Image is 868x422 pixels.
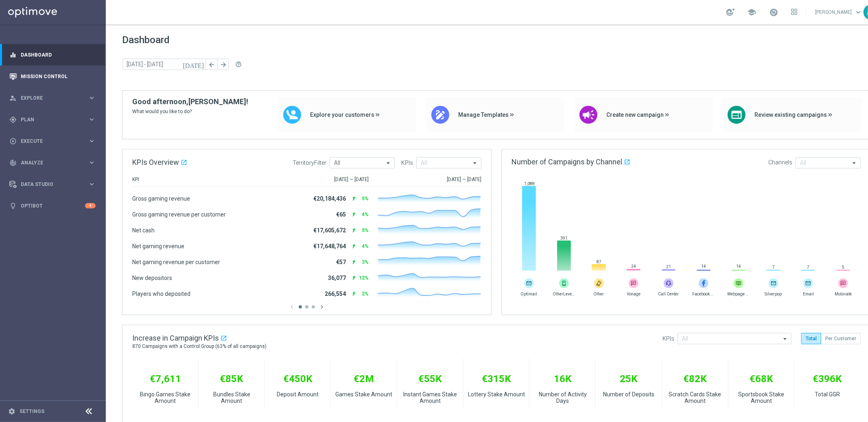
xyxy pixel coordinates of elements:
span: school [747,8,756,17]
div: Explore [9,94,88,102]
button: lightbulb Optibot 4 [9,203,96,209]
a: Mission Control [21,66,96,87]
button: gps_fixed Plan keyboard_arrow_right [9,116,96,123]
span: Analyze [21,160,88,165]
i: keyboard_arrow_right [88,159,96,166]
i: lightbulb [9,202,17,210]
i: track_changes [9,159,17,166]
div: Analyze [9,159,88,166]
i: person_search [9,94,17,102]
div: Mission Control [9,66,96,87]
a: Optibot [21,195,85,216]
i: keyboard_arrow_right [88,94,96,102]
button: Data Studio keyboard_arrow_right [9,181,96,188]
i: settings [8,408,15,415]
button: equalizer Dashboard [9,52,96,58]
a: [PERSON_NAME]keyboard_arrow_down [814,6,864,18]
button: track_changes Analyze keyboard_arrow_right [9,160,96,166]
i: play_circle_outline [9,138,17,145]
span: Execute [21,139,88,144]
span: Explore [21,96,88,101]
button: person_search Explore keyboard_arrow_right [9,95,96,101]
div: Plan [9,116,88,123]
div: Data Studio [9,181,88,188]
div: Dashboard [9,44,96,66]
div: 4 [85,203,96,208]
i: keyboard_arrow_right [88,116,96,123]
i: equalizer [9,51,17,59]
span: keyboard_arrow_down [854,8,863,17]
button: play_circle_outline Execute keyboard_arrow_right [9,138,96,144]
i: keyboard_arrow_right [88,137,96,145]
span: Plan [21,117,88,122]
i: keyboard_arrow_right [88,180,96,188]
div: Execute [9,138,88,145]
a: Dashboard [21,44,96,66]
span: Data Studio [21,182,88,187]
a: Settings [20,409,44,414]
i: gps_fixed [9,116,17,123]
div: Optibot [9,195,96,216]
button: Mission Control [9,73,96,80]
